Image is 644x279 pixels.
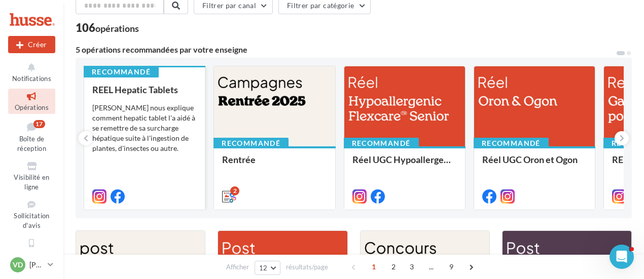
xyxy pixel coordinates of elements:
div: Recommandé [84,66,159,77]
span: VD [13,260,23,270]
div: [PERSON_NAME] nous explique comment hepatic tablet l'a aidé à se remettre de sa surcharge hépatiq... [92,103,197,153]
button: Créer [8,36,55,53]
a: Boîte de réception17 [8,118,55,155]
span: Sollicitation d'avis [14,212,49,229]
div: 2 [230,186,239,195]
div: 5 opérations recommandées par votre enseigne [76,46,616,54]
div: opérations [95,24,139,33]
div: Réel UGC Oron et Ogon [482,154,587,175]
div: Recommandé [213,138,289,149]
div: REEL Hepatic Tablets [92,85,197,95]
a: Sollicitation d'avis [8,197,55,231]
span: 2 [385,259,402,275]
div: 106 [76,22,139,33]
span: Afficher [226,262,249,272]
button: Notifications [8,60,55,85]
button: 12 [255,261,280,275]
div: Réel UGC Hypoallergenic Flexcare™ Senior [352,154,457,175]
a: Opérations [8,89,55,113]
div: Nouvelle campagne [8,36,55,53]
div: Recommandé [474,138,549,149]
div: 17 [33,120,45,128]
span: Opérations [15,103,49,111]
div: Rentrée [222,154,327,175]
span: 9 [443,259,459,275]
span: 1 [366,259,382,275]
span: résultats/page [286,262,328,272]
p: [PERSON_NAME] [29,260,44,270]
a: Visibilité en ligne [8,158,55,193]
a: SMS unitaire [8,235,55,260]
a: VD [PERSON_NAME] [8,255,55,274]
div: Recommandé [344,138,419,149]
span: 12 [259,264,268,272]
span: ... [423,259,440,275]
iframe: Intercom live chat [610,245,634,269]
span: Visibilité en ligne [14,173,49,191]
span: 3 [404,259,420,275]
span: Boîte de réception [17,135,46,152]
span: Notifications [12,74,51,83]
